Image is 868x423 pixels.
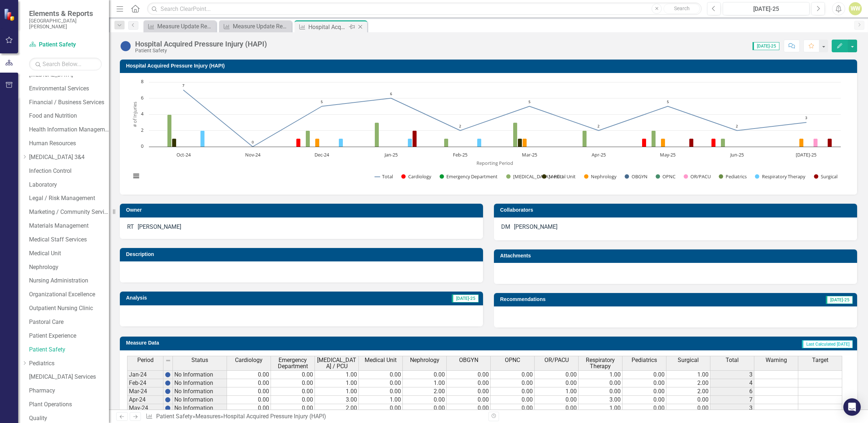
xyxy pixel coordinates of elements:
td: 1.00 [315,370,359,379]
text: 6 [141,94,143,101]
img: BgCOk07PiH71IgAAAABJRU5ErkJggg== [165,380,171,386]
td: 3.00 [579,396,622,404]
text: 2 [597,123,600,129]
text: OPNC [662,173,676,180]
path: Jan-25, 3. ICU / PCU. [375,123,379,147]
path: Apr-25, 2. ICU / PCU. [583,131,587,147]
td: 0.00 [491,404,535,412]
td: 0.00 [227,387,271,396]
text: 3 [805,115,807,120]
a: Health Information Management [29,126,109,134]
td: 0.00 [535,370,579,379]
td: 0.00 [622,396,666,404]
img: No Information [120,40,131,52]
div: Patient Safety [135,48,267,53]
text: Nov-24 [245,151,261,158]
button: Show Cardiology [401,173,432,180]
text: 7 [182,83,184,88]
g: OR/PACU, series 9 of 12. Bar series with 10 bars. [192,139,818,147]
button: [DATE]-25 [723,2,810,15]
div: Measure Update Report [233,22,290,31]
text: 5 [321,99,323,104]
td: 2.00 [666,387,710,396]
button: Search [664,4,700,14]
td: 0.00 [227,404,271,412]
g: Medical Unit, series 5 of 12. Bar series with 10 bars. [172,139,798,147]
td: No Information [173,379,227,387]
text: 2 [141,127,143,133]
g: Respiratory Therapy, series 11 of 12. Bar series with 10 bars. [200,131,826,147]
span: Status [191,357,208,363]
td: 4 [710,379,754,387]
path: Mar-25, 1. Medical Unit. [518,139,522,147]
td: 0.00 [579,387,622,396]
td: 0.00 [227,396,271,404]
h3: Owner [126,207,479,213]
td: 0.00 [271,396,315,404]
td: 7 [710,396,754,404]
text: Oct-24 [177,151,191,158]
path: Jun-25, 1. ICU / PCU. [721,139,725,147]
td: 0.00 [227,370,271,379]
td: 2.00 [403,387,447,396]
path: Dec-24, 1. Cardiology. [296,139,301,147]
a: Patient Experience [29,332,109,340]
span: Period [137,357,154,363]
td: 0.00 [403,404,447,412]
td: 0.00 [535,379,579,387]
path: May-25, 1. Cardiology. [642,139,646,147]
td: 1.00 [315,379,359,387]
img: BgCOk07PiH71IgAAAABJRU5ErkJggg== [165,372,171,378]
td: Apr-24 [127,396,163,404]
a: Medical Unit [29,249,109,258]
h3: Measure Data [126,340,410,346]
td: Mar-24 [127,387,163,396]
a: [MEDICAL_DATA] Services [29,373,109,381]
a: Plant Operations [29,400,109,409]
path: Jul-25, 1. Surgical. [828,139,832,147]
div: Hospital Acquired Pressure Injury (HAPI) [308,23,347,32]
td: 0.00 [359,404,403,412]
td: 0.00 [227,379,271,387]
path: Mar-25, 3. ICU / PCU. [513,123,518,147]
text: Jan-25 [384,151,398,158]
td: 1.00 [359,396,403,404]
a: [MEDICAL_DATA] 3&4 [29,153,109,162]
text: Jun-25 [730,151,744,158]
td: No Information [173,370,227,379]
a: Financial / Business Services [29,98,109,107]
text: 2 [736,123,738,129]
a: Food and Nutrition [29,112,109,120]
td: 0.00 [359,379,403,387]
text: Reporting Period [476,160,513,166]
div: DM [501,223,510,231]
path: Jun-25, 1. Cardiology. [711,139,716,147]
path: Oct-24, 1. Medical Unit. [172,139,177,147]
a: Medical Staff Services [29,236,109,244]
td: 3.00 [315,396,359,404]
div: [PERSON_NAME] [138,223,181,231]
a: Environmental Services [29,85,109,93]
div: [PERSON_NAME] [514,223,557,231]
button: Show OBGYN [625,173,648,180]
span: Last Calculated [DATE] [802,340,853,348]
path: Mar-25, 1. Nephrology. [523,139,527,147]
path: Jul-25, 1. Nephrology. [799,139,804,147]
div: Hospital Acquired Pressure Injury (HAPI) [223,413,326,420]
text: OR/PACU [690,173,711,180]
td: 0.00 [535,396,579,404]
button: Show Emergency Department [439,173,498,180]
a: Patient Safety [156,413,192,420]
path: Oct-24, 4. ICU / PCU. [167,115,172,147]
td: 0.00 [359,370,403,379]
text: 5 [667,99,669,104]
span: OBGYN [459,357,478,363]
span: Cardiology [235,357,263,363]
g: ICU / PCU, series 4 of 12. Bar series with 10 bars. [167,115,793,147]
td: 3 [710,404,754,412]
text: 0 [141,143,143,149]
td: 1.00 [579,404,622,412]
span: Target [812,357,828,363]
a: Pediatrics [29,359,109,368]
a: Human Resources [29,139,109,148]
